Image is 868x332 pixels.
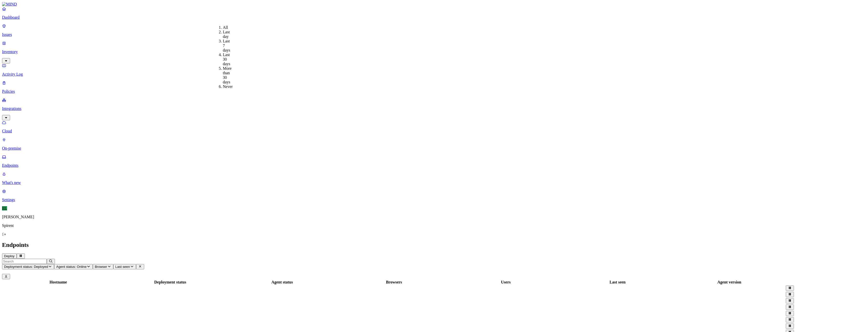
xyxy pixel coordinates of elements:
a: Settings [2,189,866,202]
p: Settings [2,198,866,202]
div: Hostname [3,280,114,284]
span: Deployment status: Deployed [4,265,48,269]
a: Endpoints [2,155,866,168]
p: Spirent [2,223,866,228]
span: Last seen [115,265,130,269]
a: Policies [2,81,866,94]
a: On-premise [2,137,866,151]
input: Search [2,259,47,264]
a: Dashboard [2,7,866,20]
a: MIND [2,2,866,7]
p: Activity Log [2,72,866,77]
p: On-premise [2,146,866,151]
span: EL [2,206,7,210]
a: Inventory [2,41,866,63]
a: Activity Log [2,63,866,77]
div: Browsers [339,280,449,284]
div: Users [450,280,561,284]
p: Inventory [2,50,866,54]
span: Browser [95,265,107,269]
img: MIND [2,2,17,7]
a: What's new [2,172,866,185]
div: Agent status [227,280,338,284]
a: Issues [2,24,866,37]
div: Agent version [674,280,785,284]
p: Dashboard [2,15,866,20]
p: Cloud [2,129,866,133]
h2: Endpoints [2,242,866,248]
p: [PERSON_NAME] [2,215,866,219]
div: Deployment status [115,280,226,284]
button: Deploy [2,253,17,259]
p: What's new [2,180,866,185]
span: Agent status: Online [56,265,86,269]
div: Last seen [562,280,673,284]
p: Integrations [2,106,866,111]
p: Endpoints [2,163,866,168]
a: Integrations [2,98,866,120]
p: Policies [2,89,866,94]
a: Cloud [2,120,866,133]
p: Issues [2,32,866,37]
